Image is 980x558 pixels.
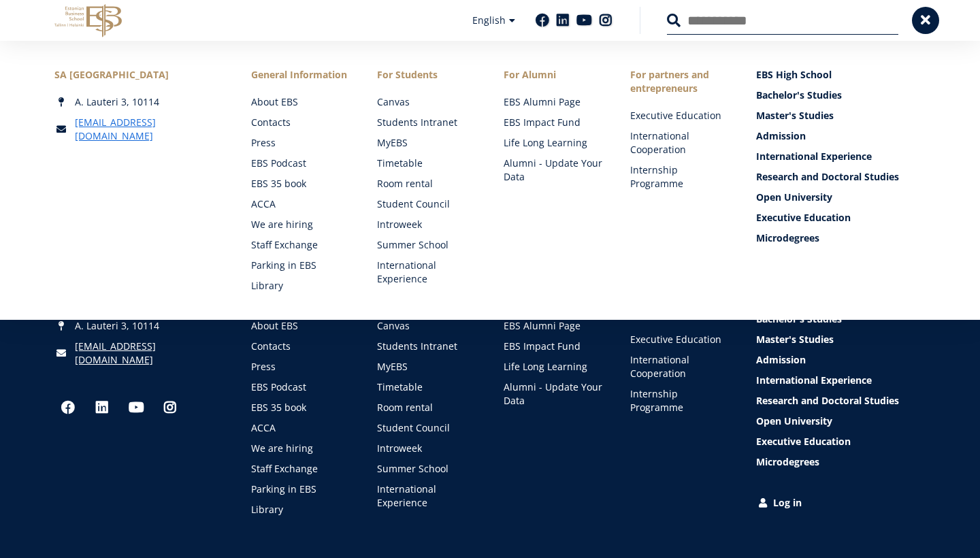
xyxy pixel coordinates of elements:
a: Life Long Learning [504,136,603,150]
a: Linkedin [88,394,116,421]
a: Executive Education [756,435,926,448]
a: Linkedin [556,14,570,27]
a: Executive Education [630,109,730,122]
a: EBS Impact Fund [504,116,603,129]
a: Contacts [251,116,350,129]
a: Room rental [377,401,476,414]
a: Microdegrees [756,231,926,245]
a: Parking in EBS [251,482,350,496]
a: Executive Education [756,211,926,225]
a: Canvas [377,95,476,109]
a: Staff Exchange [251,462,350,476]
a: International Experience [756,150,926,163]
a: International Cooperation [630,353,730,380]
a: Youtube [576,14,592,27]
a: Life Long Learning [504,360,603,374]
a: Parking in EBS [251,259,350,272]
a: EBS Alumni Page [504,319,603,333]
a: [EMAIL_ADDRESS][DOMAIN_NAME] [75,340,224,367]
a: ACCA [251,421,350,435]
a: We are hiring [251,218,350,231]
a: Press [251,136,350,150]
a: Summer School [377,238,476,252]
a: Canvas [377,319,476,333]
span: For partners and entrepreneurs [630,68,730,95]
a: About EBS [251,319,350,333]
a: Master's Studies [756,109,926,122]
a: Library [251,279,350,293]
a: EBS Alumni Page [504,95,603,109]
a: Executive Education [630,333,730,346]
a: Summer School [377,462,476,476]
a: Room rental [377,177,476,191]
a: Introweek [377,442,476,455]
div: A. Lauteri 3, 10114 [54,95,224,109]
a: EBS Podcast [251,157,350,170]
a: International Experience [756,374,926,387]
a: Facebook [54,394,82,421]
a: Contacts [251,340,350,353]
a: Library [251,503,350,516]
a: Timetable [377,157,476,170]
a: EBS High School [756,68,926,82]
a: Student Council [377,421,476,435]
div: A. Lauteri 3, 10114 [54,319,224,333]
a: Bachelor's Studies [756,88,926,102]
a: EBS Impact Fund [504,340,603,353]
a: [EMAIL_ADDRESS][DOMAIN_NAME] [75,116,224,143]
div: SA [GEOGRAPHIC_DATA] [54,68,224,82]
a: Introweek [377,218,476,231]
a: Research and Doctoral Studies [756,394,926,408]
a: Master's Studies [756,333,926,346]
a: Students Intranet [377,340,476,353]
a: Students Intranet [377,116,476,129]
a: We are hiring [251,442,350,455]
a: EBS 35 book [251,177,350,191]
a: Youtube [122,394,150,421]
a: Instagram [157,394,184,421]
a: Alumni - Update Your Data [504,157,603,184]
a: EBS Podcast [251,380,350,394]
a: Internship Programme [630,163,730,191]
a: Alumni - Update Your Data [504,380,603,408]
a: About EBS [251,95,350,109]
a: Log in [756,496,926,510]
a: ACCA [251,197,350,211]
a: Staff Exchange [251,238,350,252]
a: Timetable [377,380,476,394]
a: MyEBS [377,360,476,374]
a: EBS 35 book [251,401,350,414]
a: Instagram [599,14,612,27]
span: General Information [251,68,350,82]
a: Admission [756,129,926,143]
a: Microdegrees [756,455,926,469]
a: Open University [756,414,926,428]
a: Press [251,360,350,374]
a: International Experience [377,482,476,510]
a: Open University [756,191,926,204]
a: Internship Programme [630,387,730,414]
a: International Cooperation [630,129,730,157]
a: Facebook [536,14,549,27]
a: International Experience [377,259,476,286]
a: For Students [377,68,476,82]
span: For Alumni [504,68,603,82]
a: MyEBS [377,136,476,150]
a: Research and Doctoral Studies [756,170,926,184]
a: Admission [756,353,926,367]
a: Student Council [377,197,476,211]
